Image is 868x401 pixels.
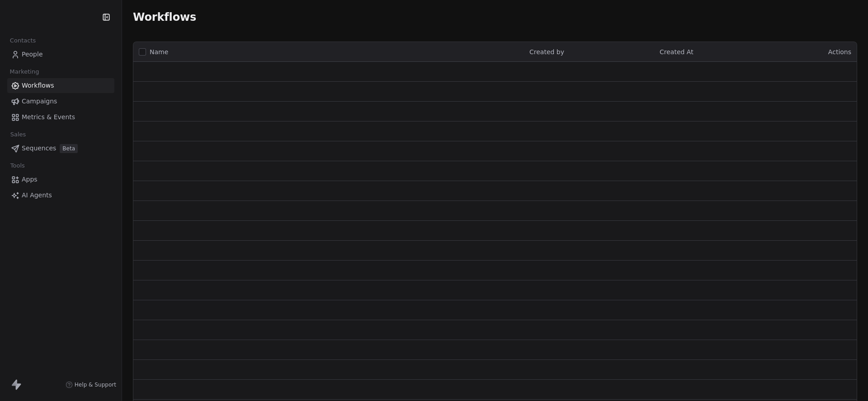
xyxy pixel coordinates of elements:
span: Marketing [6,65,43,79]
span: Name [150,47,168,57]
span: Actions [828,48,851,56]
span: Metrics & Events [22,112,75,122]
a: Metrics & Events [7,110,114,125]
span: Beta [60,144,78,153]
span: Workflows [22,81,54,90]
a: SequencesBeta [7,141,114,156]
a: Workflows [7,78,114,93]
span: Contacts [6,34,40,47]
a: People [7,47,114,62]
span: Campaigns [22,97,57,106]
span: AI Agents [22,191,52,200]
span: Workflows [133,11,196,23]
a: Help & Support [66,381,116,388]
a: AI Agents [7,188,114,203]
span: Tools [6,159,28,173]
span: Created At [660,48,693,56]
span: Help & Support [75,381,116,388]
span: Sales [6,128,30,141]
span: Created by [529,48,564,56]
a: Apps [7,172,114,187]
a: Campaigns [7,94,114,109]
span: Sequences [22,144,56,153]
span: People [22,50,43,59]
span: Apps [22,175,38,184]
